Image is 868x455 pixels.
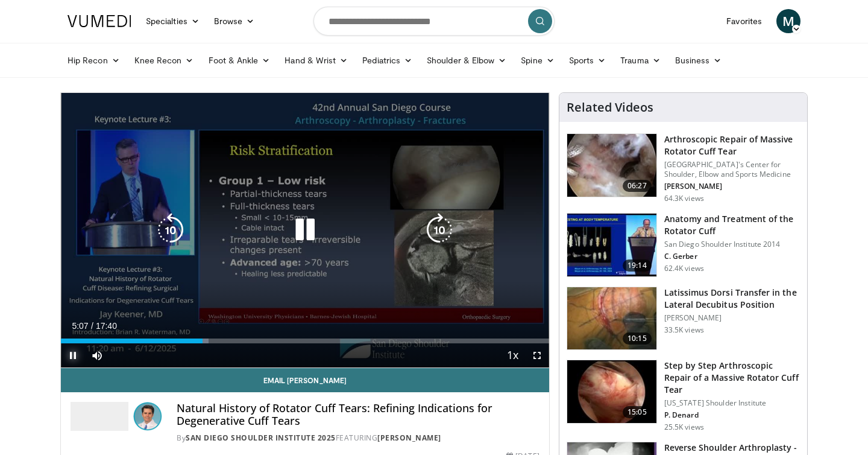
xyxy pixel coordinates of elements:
a: Favorites [719,9,769,33]
a: Spine [514,48,561,72]
a: 10:15 Latissimus Dorsi Transfer in the Lateral Decubitus Position [PERSON_NAME] 33.5K views [567,287,800,351]
p: C. Gerber [664,252,800,261]
a: Hand & Wrist [277,48,355,72]
p: [PERSON_NAME] [664,313,800,323]
input: Search topics, interventions [313,7,555,36]
img: 38501_0000_3.png.150x105_q85_crop-smart_upscale.jpg [567,287,656,350]
p: 64.3K views [664,194,704,203]
a: Sports [562,48,614,72]
h4: Natural History of Rotator Cuff Tears: Refining Indications for Degenerative Cuff Tears [177,402,539,428]
p: [PERSON_NAME] [664,182,800,191]
div: Progress Bar [61,339,549,343]
button: Mute [85,343,109,367]
img: Avatar [133,402,162,431]
span: 5:07 [72,321,88,331]
span: 10:15 [623,332,652,345]
p: 33.5K views [664,325,704,335]
a: Business [668,48,729,72]
img: San Diego Shoulder Institute 2025 [71,402,128,431]
h4: Related Videos [567,100,653,115]
div: By FEATURING [177,433,539,444]
span: 06:27 [623,180,652,192]
img: 7cd5bdb9-3b5e-40f2-a8f4-702d57719c06.150x105_q85_crop-smart_upscale.jpg [567,360,656,423]
button: Pause [61,343,85,367]
a: [PERSON_NAME] [377,433,441,443]
a: 15:05 Step by Step Arthroscopic Repair of a Massive Rotator Cuff Tear [US_STATE] Shoulder Institu... [567,360,800,432]
a: 19:14 Anatomy and Treatment of the Rotator Cuff San Diego Shoulder Institute 2014 C. Gerber 62.4K... [567,213,800,277]
a: Shoulder & Elbow [420,48,514,72]
a: Pediatrics [355,48,420,72]
button: Fullscreen [525,343,549,367]
img: 58008271-3059-4eea-87a5-8726eb53a503.150x105_q85_crop-smart_upscale.jpg [567,214,656,276]
p: P. Denard [664,410,800,420]
img: VuMedi Logo [68,15,131,27]
h3: Step by Step Arthroscopic Repair of a Massive Rotator Cuff Tear [664,360,800,396]
h3: Latissimus Dorsi Transfer in the Lateral Decubitus Position [664,287,800,311]
a: Specialties [139,9,207,33]
a: Foot & Ankle [201,48,278,72]
a: Hip Recon [60,48,127,72]
img: 281021_0002_1.png.150x105_q85_crop-smart_upscale.jpg [567,134,656,197]
h3: Arthroscopic Repair of Massive Rotator Cuff Tear [664,133,800,157]
p: [GEOGRAPHIC_DATA]'s Center for Shoulder, Elbow and Sports Medicine [664,160,800,179]
p: 25.5K views [664,422,704,432]
span: 19:14 [623,259,652,272]
p: 62.4K views [664,264,704,273]
a: M [776,9,800,33]
a: Email [PERSON_NAME] [61,368,549,392]
a: Browse [207,9,262,33]
a: San Diego Shoulder Institute 2025 [186,433,336,443]
a: 06:27 Arthroscopic Repair of Massive Rotator Cuff Tear [GEOGRAPHIC_DATA]'s Center for Shoulder, E... [567,133,800,203]
a: Knee Recon [127,48,201,72]
h3: Anatomy and Treatment of the Rotator Cuff [664,213,800,237]
p: [US_STATE] Shoulder Institute [664,398,800,408]
video-js: Video Player [61,93,549,368]
span: 17:40 [96,321,117,331]
span: 15:05 [623,406,652,418]
p: San Diego Shoulder Institute 2014 [664,240,800,249]
a: Trauma [613,48,668,72]
span: / [91,321,93,331]
button: Playback Rate [501,343,525,367]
